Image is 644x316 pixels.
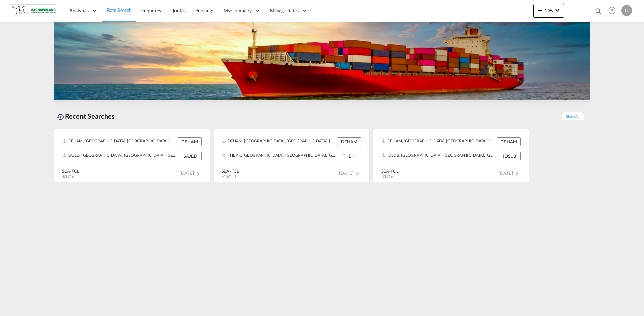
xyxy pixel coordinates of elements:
span: 40HC x 1 [222,174,236,179]
div: Recent Searches [54,108,118,124]
span: My Company [224,7,252,14]
div: SEA-FCL [62,168,79,174]
span: Enquiries [141,7,161,13]
div: DEHAM [497,137,521,146]
span: 40HC x 1 [381,174,396,179]
button: icon-plus 400-fgNewicon-chevron-down [533,4,564,18]
md-icon: icon-magnify [595,7,602,15]
img: LCL+%26+FCL+BACKGROUND.png [54,22,590,100]
div: IDSUB [499,152,521,160]
span: Show All [562,112,584,120]
div: IDSUB, Surabaya, Indonesia, South East Asia, Asia Pacific [382,152,497,160]
recent-search-card: DEHAM, [GEOGRAPHIC_DATA], [GEOGRAPHIC_DATA], [GEOGRAPHIC_DATA], [GEOGRAPHIC_DATA] DEHAMIDSUB, [GE... [373,129,529,182]
div: SAJED [180,152,202,160]
span: Manage Rates [270,7,299,14]
md-icon: icon-backup-restore [57,113,65,121]
span: Rate Search [107,7,132,13]
div: THBKK [339,152,361,160]
img: 1ebd1890696811ed91cb3b5da3140b64.png [10,3,56,18]
div: Help [606,5,621,17]
recent-search-card: DEHAM, [GEOGRAPHIC_DATA], [GEOGRAPHIC_DATA], [GEOGRAPHIC_DATA], [GEOGRAPHIC_DATA] DEHAMSAJED, [GE... [54,129,210,182]
span: [DATE] [180,170,202,176]
div: icon-magnify [595,7,602,18]
span: Quotes [170,7,185,13]
recent-search-card: DEHAM, [GEOGRAPHIC_DATA], [GEOGRAPHIC_DATA], [GEOGRAPHIC_DATA], [GEOGRAPHIC_DATA] DEHAMTHBKK, [GE... [214,129,370,182]
div: G [621,5,632,16]
md-icon: icon-chevron-right [353,170,362,178]
div: DEHAM, Hamburg, Germany, Western Europe, Europe [62,137,176,146]
span: 40HC x 1 [62,174,77,179]
span: Analytics [69,7,89,14]
div: SEA-FCL [381,168,399,174]
div: DEHAM [337,137,361,146]
md-icon: icon-chevron-down [553,6,562,14]
md-icon: icon-chevron-right [194,170,202,178]
div: DEHAM, Hamburg, Germany, Western Europe, Europe [382,137,495,146]
md-icon: icon-plus 400-fg [536,6,544,14]
div: DEHAM, Hamburg, Germany, Western Europe, Europe [222,137,335,146]
span: [DATE] [339,170,361,176]
span: Bookings [195,7,214,13]
span: New [536,7,562,13]
div: DEHAM [178,137,202,146]
span: Help [606,5,618,16]
md-icon: icon-chevron-right [513,170,521,178]
div: SEA-FCL [222,168,239,174]
div: THBKK, Bangkok, Thailand, South East Asia, Asia Pacific [222,152,337,160]
span: [DATE] [499,170,521,176]
div: SAJED, Jeddah, Saudi Arabia, Middle East, Middle East [62,152,178,160]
